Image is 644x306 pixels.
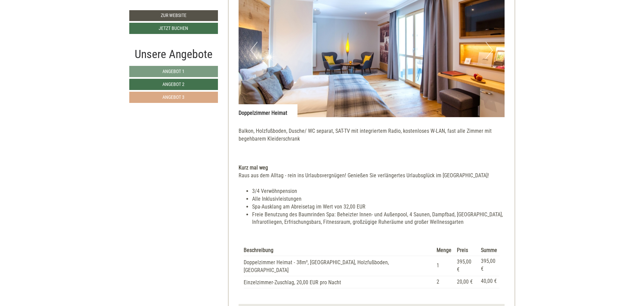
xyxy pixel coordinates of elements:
div: Doppelzimmer Heimat [239,104,297,117]
td: 40,00 € [478,276,499,288]
li: Freie Benutzung des Baumrinden Spa: Beheizter Innen- und Außenpool, 4 Saunen, Dampfbad, [GEOGRAPH... [252,211,505,227]
div: Kurz mal weg [239,164,505,172]
td: 1 [434,256,454,276]
li: Alle Inklusivleistungen [252,195,505,203]
span: 20,00 € [457,278,473,285]
a: Jetzt buchen [129,23,218,34]
span: 395,00 € [457,258,471,273]
p: Balkon, Holzfußboden, Dusche/ WC separat, SAT-TV mit integriertem Radio, kostenloses W-LAN, fast ... [239,127,505,151]
td: Einzelzimmer-Zuschlag, 20,00 EUR pro Nacht [244,276,434,288]
button: Previous [250,42,258,59]
td: 2 [434,276,454,288]
div: Raus aus dem Alltag - rein ins Urlaubsvergnügen! Genießen Sie verlängertes Urlaubsglück im [GEOGR... [239,172,505,180]
div: Unsere Angebote [129,46,218,62]
th: Menge [434,245,454,256]
th: Preis [454,245,478,256]
td: Doppelzimmer Heimat - 38m², [GEOGRAPHIC_DATA], Holzfußboden, [GEOGRAPHIC_DATA] [244,256,434,276]
li: 3/4 Verwöhnpension [252,187,505,195]
span: Angebot 3 [162,94,184,100]
th: Beschreibung [244,245,434,256]
span: Angebot 1 [162,69,184,74]
th: Summe [478,245,499,256]
a: Zur Website [129,10,218,21]
button: Next [486,42,493,59]
td: 395,00 € [478,256,499,276]
li: Spa-Ausklang am Abreisetag im Wert von 32,00 EUR [252,203,505,211]
span: Angebot 2 [162,82,184,87]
